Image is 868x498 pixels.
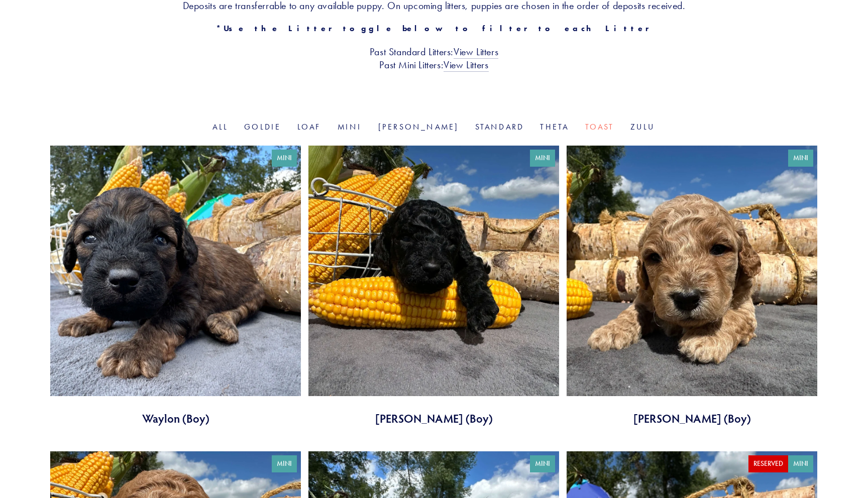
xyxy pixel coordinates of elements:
[444,59,488,72] a: View Litters
[378,122,459,132] a: [PERSON_NAME]
[50,45,818,71] h3: Past Standard Litters: Past Mini Litters:
[297,122,321,132] a: Loaf
[216,24,652,33] strong: *Use the Litter toggle below to filter to each Litter
[244,122,281,132] a: Goldie
[212,122,228,132] a: All
[540,122,569,132] a: Theta
[475,122,524,132] a: Standard
[454,46,498,59] a: View Litters
[630,122,656,132] a: Zulu
[338,122,362,132] a: Mini
[585,122,614,132] a: Toast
